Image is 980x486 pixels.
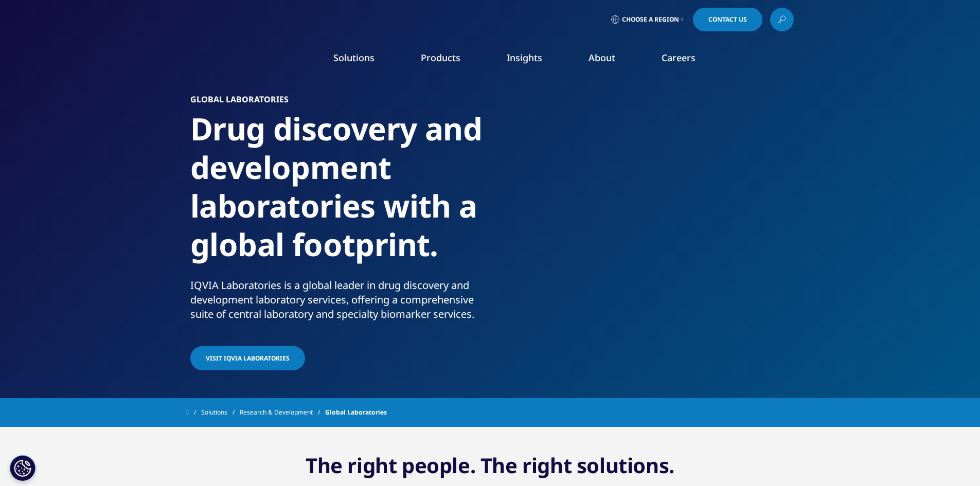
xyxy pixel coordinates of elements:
[507,51,542,64] a: Insights
[421,51,460,64] a: Products
[201,403,240,422] a: Solutions
[190,95,486,110] h6: Global Laboratories
[622,15,679,24] span: Choose a Region
[206,354,290,363] span: Visit IQVIA Laboratories
[273,36,794,84] nav: Primary
[190,110,486,278] h1: Drug discovery and development laboratories with a global footprint.
[190,346,305,370] a: Visit IQVIA Laboratories
[190,278,486,328] p: IQVIA Laboratories is a global leader in drug discovery and development laboratory services, offe...
[306,453,674,484] h2: The right people. The right solutions.
[514,95,790,301] img: q2_primary_014_600.jpg
[662,51,696,64] a: Careers
[240,403,325,422] a: Research & Development
[693,8,762,31] a: Contact Us
[325,403,387,422] span: Global Laboratories
[589,51,615,64] a: About
[708,16,747,23] span: Contact Us
[10,455,35,481] button: Cookies Settings
[333,51,375,64] a: Solutions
